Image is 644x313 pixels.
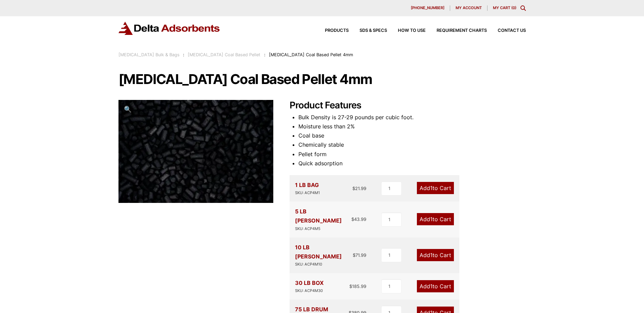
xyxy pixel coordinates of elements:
bdi: 21.99 [352,186,366,191]
li: Moisture less than 2% [298,122,526,131]
span: 1 [430,283,433,290]
div: Toggle Modal Content [520,5,526,11]
span: Contact Us [498,28,526,33]
div: SKU: ACP4M1 [295,190,320,196]
li: Pellet form [298,150,526,159]
a: Add1to Cart [417,280,454,292]
a: Products [314,28,349,33]
a: Add1to Cart [417,249,454,261]
li: Quick adsorption [298,159,526,168]
li: Coal base [298,131,526,140]
span: [MEDICAL_DATA] Coal Based Pellet 4mm [269,52,353,57]
a: [MEDICAL_DATA] Bulk & Bags [118,52,180,57]
bdi: 185.99 [349,284,366,289]
bdi: 43.99 [351,216,366,222]
span: : [264,52,265,57]
li: Chemically stable [298,140,526,149]
span: 1 [430,185,433,191]
a: Contact Us [487,28,526,33]
span: $ [349,284,352,289]
a: My Cart (0) [493,5,516,10]
div: 30 LB BOX [295,278,324,294]
a: [MEDICAL_DATA] Coal Based Pellet [188,52,260,57]
div: 5 LB [PERSON_NAME] [295,207,352,232]
li: Bulk Density is 27-29 pounds per cubic foot. [298,113,526,122]
div: 1 LB BAG [295,181,320,196]
a: SDS & SPECS [349,28,387,33]
span: My account [456,6,482,10]
span: $ [352,186,355,191]
span: Products [325,28,349,33]
h2: Product Features [290,100,526,111]
a: View full-screen image gallery [118,100,137,119]
span: 🔍 [124,105,132,113]
div: SKU: ACP4M30 [295,288,324,294]
h1: [MEDICAL_DATA] Coal Based Pellet 4mm [118,72,526,86]
span: 1 [430,216,433,223]
div: SKU: ACP4M10 [295,261,353,268]
a: Add1to Cart [417,213,454,225]
a: Requirement Charts [426,28,487,33]
div: SKU: ACP4M5 [295,226,352,232]
img: Delta Adsorbents [118,22,220,35]
a: [PHONE_NUMBER] [405,5,450,11]
span: $ [351,216,354,222]
div: 10 LB [PERSON_NAME] [295,243,353,268]
span: 1 [430,252,433,258]
a: How to Use [387,28,426,33]
span: 0 [513,5,515,10]
span: $ [353,252,355,258]
span: Requirement Charts [437,28,487,33]
span: [PHONE_NUMBER] [411,6,444,10]
a: Add1to Cart [417,182,454,194]
bdi: 71.99 [353,252,366,258]
a: My account [450,5,487,11]
span: : [183,52,184,57]
span: How to Use [398,28,426,33]
span: SDS & SPECS [360,28,387,33]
